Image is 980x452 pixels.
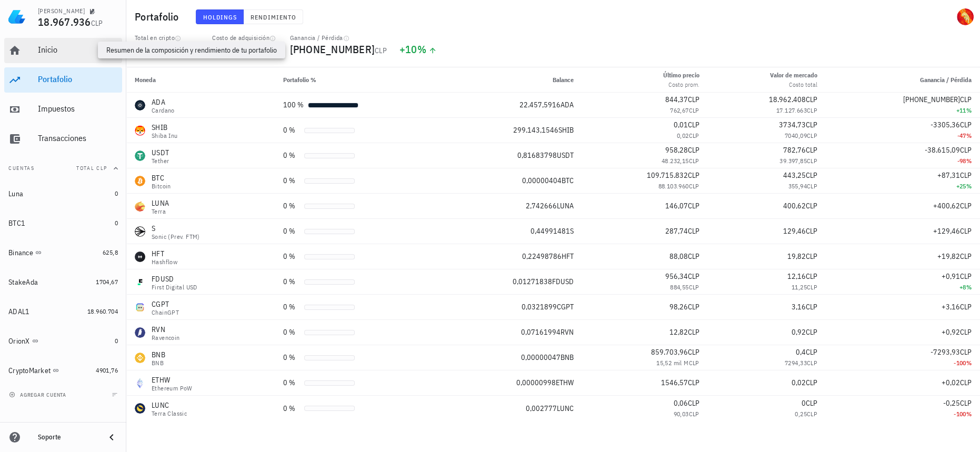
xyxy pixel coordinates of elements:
a: Portafolio [4,67,122,93]
div: 0 % [283,377,300,388]
span: CLP [806,272,817,281]
th: Balance: Sin ordenar. Pulse para ordenar de forma ascendente. [441,67,582,93]
span: 0,02 [792,378,806,387]
div: HFT-icon [135,252,145,262]
span: CLP [688,378,699,387]
span: CLP [960,170,972,180]
span: CLP [806,378,817,387]
span: FDUSD [552,277,574,286]
div: 0 % [283,302,300,313]
span: CLP [688,226,699,236]
span: % [966,410,972,418]
div: RVN-icon [135,327,145,338]
div: OrionX [8,337,30,346]
span: % [966,182,972,190]
div: ADA-icon [135,100,145,111]
span: BTC [562,176,574,185]
div: Último precio [663,71,699,80]
span: 782,76 [783,145,806,155]
span: CLP [806,201,817,210]
span: 0,01271838 [513,277,552,286]
span: 762,67 [670,106,688,114]
span: 17.218.891 [212,42,265,56]
span: CLP [807,182,817,190]
span: 0 [115,219,118,227]
span: CLP [688,201,699,210]
span: Moneda [135,76,156,84]
span: CLP [960,145,972,155]
span: HFT [562,252,574,261]
span: CLP [806,226,817,236]
span: 88.103.960 [658,182,689,190]
span: USDT [557,150,574,160]
span: % [966,359,972,367]
div: Costo prom. [663,80,699,89]
div: BTC [152,173,171,183]
span: Balance [553,76,574,84]
button: Holdings [196,9,244,24]
span: CLP [806,120,817,129]
span: -0,25 [943,398,960,408]
span: 958,28 [665,145,688,155]
div: CGPT [152,299,179,309]
span: CLP [188,46,200,55]
span: 0,22498786 [522,252,562,261]
span: CLP [688,398,699,408]
div: [PERSON_NAME] [38,7,85,15]
span: 18.967.936 [135,42,188,56]
span: 2,742666 [526,201,557,210]
div: Ethereum PoW [152,385,193,391]
div: 0 % [283,226,300,237]
span: CLP [807,283,817,291]
span: [PHONE_NUMBER] [903,95,960,104]
span: RVN [561,327,574,337]
span: 443,25 [783,170,806,180]
span: CLP [688,145,699,155]
span: 22.457,5916 [519,100,561,109]
span: CLP [375,46,387,55]
div: -100 [834,409,972,419]
span: 0,25 [795,410,807,418]
span: CLP [689,283,699,291]
span: +19,82 [937,252,960,261]
img: LedgiFi [8,8,25,25]
div: ADAL1 [8,307,29,316]
button: CuentasTotal CLP [4,156,122,181]
span: 0,81683798 [517,150,557,160]
span: -38.615,09 [925,145,960,155]
div: First Digital USD [152,284,197,290]
div: Hashflow [152,259,177,265]
span: 1546,57 [661,378,688,387]
span: 355,94 [788,182,806,190]
div: USDT [152,147,169,158]
span: CLP [960,252,972,261]
span: CLP [960,272,972,281]
span: Holdings [203,13,237,21]
button: agregar cuenta [6,389,71,400]
a: OrionX 0 [4,328,122,354]
div: +8 [834,282,972,293]
span: 18.960.704 [87,307,118,315]
div: -100 [834,358,972,368]
div: 0 % [283,175,300,186]
span: 625,8 [103,248,118,256]
div: 100 % [283,99,304,111]
span: CLP [806,145,817,155]
span: CLP [960,201,972,210]
div: LUNA [152,198,169,208]
span: CLP [265,46,277,55]
span: CLP [689,132,699,139]
div: FDUSD [152,274,197,284]
a: Impuestos [4,97,122,122]
span: CLP [960,226,972,236]
div: CryptoMarket [8,366,51,375]
span: CLP [960,120,972,129]
span: 0,02 [677,132,689,139]
div: Luna [8,189,23,198]
span: 0,01 [674,120,688,129]
span: 15,52 mil M [656,359,688,367]
span: +0,91 [942,272,960,281]
span: 12,82 [669,327,688,337]
span: CLP [806,398,817,408]
a: StakeAda 1704,67 [4,269,122,295]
